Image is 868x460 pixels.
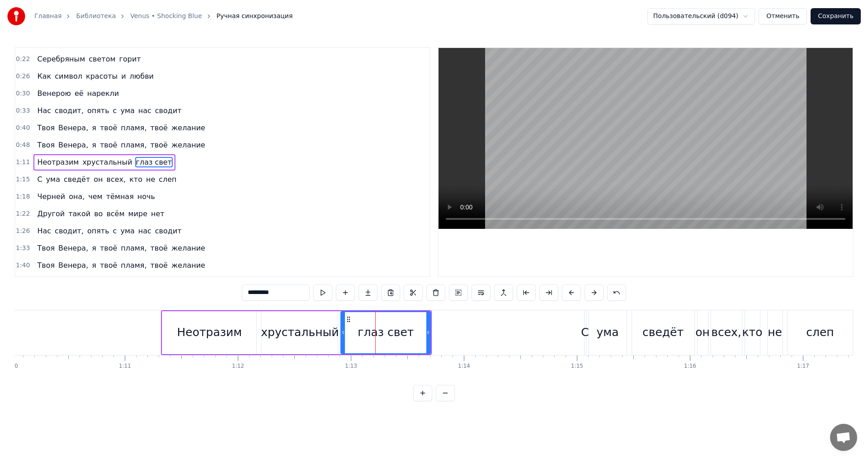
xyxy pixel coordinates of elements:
a: Главная [34,12,61,21]
span: 0:48 [16,141,30,150]
span: 0:33 [16,106,30,115]
span: твоё [150,243,169,253]
div: он [695,324,710,341]
span: горит [118,54,142,64]
span: ума [119,226,135,236]
span: пламя, [120,123,147,133]
span: её [74,88,85,99]
button: Отменить [759,8,807,24]
span: слеп [158,174,177,185]
span: желание [170,243,206,253]
span: пламя, [120,140,147,150]
span: твоё [99,140,118,150]
span: символ [54,71,83,81]
span: 1:22 [16,209,30,218]
span: твоё [150,123,169,133]
span: ума [45,174,61,185]
span: 0:22 [16,55,30,64]
span: тёмная [105,191,135,202]
span: мире [127,209,148,219]
span: твоё [99,243,118,253]
div: 1:17 [797,363,809,370]
div: ума [597,324,619,341]
span: опять [86,226,110,236]
span: Твоя [36,260,56,270]
span: я [91,260,97,270]
span: Венера, [57,260,89,270]
div: глаз свет [358,324,414,341]
span: она, [68,191,85,202]
span: Как [36,71,52,81]
span: красоты [85,71,118,81]
span: 1:33 [16,244,30,253]
div: кто [742,324,763,341]
span: желание [170,123,206,133]
span: я [91,243,97,253]
span: сведёт [63,174,91,185]
span: во [93,209,104,219]
div: 1:15 [571,363,583,370]
span: Ручная синхронизация [217,12,293,21]
span: 0:30 [16,89,30,98]
span: 1:26 [16,227,30,236]
span: твоё [99,260,118,270]
div: 1:10 [6,363,18,370]
div: С [581,324,589,341]
div: 1:16 [684,363,696,370]
span: С [36,174,43,185]
span: твоё [150,260,169,270]
span: глаз свет [135,157,173,167]
nav: breadcrumb [34,12,292,21]
span: сводит [154,226,183,236]
span: Венера, [57,140,89,150]
div: хрустальный [261,324,339,341]
span: Венера, [57,123,89,133]
span: желание [170,260,206,270]
span: Нас [36,226,52,236]
a: Открытый чат [830,424,857,451]
div: Неотразим [177,324,242,341]
span: Черней [36,191,66,202]
span: ума [119,105,135,116]
span: пламя, [120,260,147,270]
span: чем [87,191,103,202]
span: я [91,123,97,133]
span: не [145,174,156,185]
span: любви [129,71,155,81]
img: youka [7,7,25,25]
span: 0:40 [16,123,30,133]
span: Твоя [36,140,56,150]
div: сведёт [642,324,684,341]
span: кто [128,174,143,185]
span: пламя, [120,243,147,253]
span: Твоя [36,123,56,133]
span: Венера, [57,243,89,253]
div: слеп [806,324,834,341]
span: всех, [106,174,127,185]
span: и [120,71,127,81]
span: сводит, [54,226,85,236]
div: 1:11 [119,363,131,370]
span: ночь [137,191,156,202]
span: сводит [154,105,183,116]
span: нарекли [86,88,120,99]
span: хрустальный [81,157,133,167]
span: сводит, [54,105,85,116]
span: он [93,174,104,185]
span: Другой [36,209,66,219]
div: не [768,324,782,341]
div: 1:12 [232,363,244,370]
div: 1:14 [458,363,470,370]
span: Венерою [36,88,72,99]
span: такой [67,209,91,219]
span: нас [137,105,152,116]
div: 1:13 [345,363,357,370]
span: нет [150,209,165,219]
span: твоё [99,123,118,133]
span: Неотразим [36,157,80,167]
span: 1:11 [16,158,30,167]
span: Твоя [36,243,56,253]
span: 0:26 [16,72,30,81]
span: Серебряным [36,54,86,64]
a: Библиотека [76,12,116,21]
